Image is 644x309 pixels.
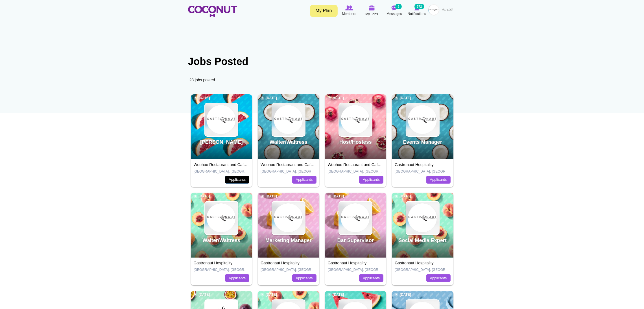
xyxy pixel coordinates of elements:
[292,176,316,184] a: Applicants
[338,4,361,17] a: Browse Members Members
[342,11,356,17] span: Members
[272,103,305,136] img: Gastronaut Hospitality
[202,238,240,243] a: Waiter/Waitress
[345,5,353,10] img: Browse Members
[328,162,456,167] a: Woohoo Restaurant and Cafe LLC, Mamabella Restaurant and Cafe LLC
[200,139,243,145] a: [PERSON_NAME]
[369,5,375,10] img: My Jobs
[261,261,300,265] a: Gastronaut Hospitality
[395,4,401,9] small: 9
[292,274,316,282] a: Applicants
[261,292,277,297] span: [DATE]
[194,261,233,265] a: Gastronaut Hospitality
[395,261,434,265] a: Gastronaut Hospitality
[395,162,434,167] a: Gastronaut Hospitality
[194,162,254,167] a: Woohoo Restaurant and Cafe LLC
[261,162,388,167] a: Woohoo Restaurant and Cafe LLC, Mamabella Restaurant and Cafe LLC
[361,4,383,18] a: My Jobs My Jobs
[270,139,307,145] a: Waiter/Waitress
[261,169,316,174] p: [GEOGRAPHIC_DATA], [GEOGRAPHIC_DATA]
[359,176,383,184] a: Applicants
[406,103,439,136] img: Gastronaut Hospitality
[261,96,277,101] span: [DATE]
[408,11,426,17] span: Notifications
[395,267,451,272] p: [GEOGRAPHIC_DATA], [GEOGRAPHIC_DATA]
[265,238,312,243] a: Marketing Manager
[328,194,344,199] span: [DATE]
[328,261,367,265] a: Gastronaut Hospitality
[392,5,397,10] img: Messages
[359,274,383,282] a: Applicants
[395,194,411,199] span: [DATE]
[194,96,210,101] span: [DATE]
[339,139,372,145] a: Host/Hostess
[399,238,447,243] a: Social Media Expert
[426,176,451,184] a: Applicants
[414,4,424,9] small: 572
[395,169,451,174] p: [GEOGRAPHIC_DATA], [GEOGRAPHIC_DATA]
[188,73,456,87] div: 23 jobs posted
[225,274,249,282] a: Applicants
[328,169,384,174] p: [GEOGRAPHIC_DATA], [GEOGRAPHIC_DATA]
[440,4,456,16] a: العربية
[426,274,451,282] a: Applicants
[328,292,344,297] span: [DATE]
[406,4,428,17] a: Notifications Notifications 572
[194,169,250,174] p: [GEOGRAPHIC_DATA], [GEOGRAPHIC_DATA]
[205,103,238,136] img: Gastronaut Hospitality
[261,267,316,272] p: [GEOGRAPHIC_DATA], [GEOGRAPHIC_DATA]
[328,96,344,101] span: [DATE]
[188,6,237,17] img: Home
[272,202,305,234] img: Gastronaut Hospitality
[310,5,338,17] a: My Plan
[194,194,210,199] span: [DATE]
[395,96,411,101] span: [DATE]
[339,202,372,234] img: Gastronaut Hospitality
[188,56,456,67] h1: Jobs Posted
[225,176,249,184] a: Applicants
[414,5,419,10] img: Notifications
[261,194,277,199] span: [DATE]
[337,238,374,243] a: Bar Supervisor
[194,292,210,297] span: [DATE]
[383,4,406,17] a: Messages Messages 9
[403,139,442,145] a: Events Manager
[387,11,402,17] span: Messages
[406,202,439,234] img: Gastronaut Hospitality
[328,267,384,272] p: [GEOGRAPHIC_DATA], [GEOGRAPHIC_DATA]
[339,103,372,136] img: Gastronaut Hospitality
[205,202,238,234] img: Gastronaut Hospitality
[365,11,378,17] span: My Jobs
[194,267,250,272] p: [GEOGRAPHIC_DATA], [GEOGRAPHIC_DATA]
[395,292,411,297] span: [DATE]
